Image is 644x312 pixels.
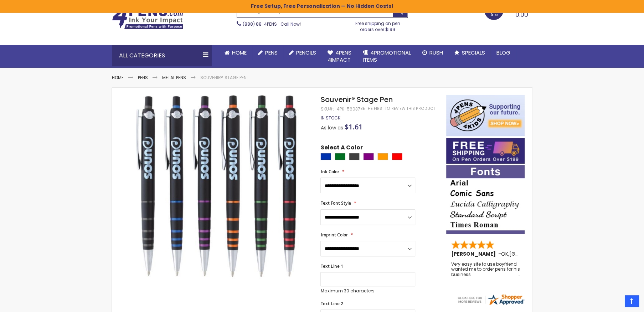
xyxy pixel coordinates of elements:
[344,122,362,132] span: $1.61
[349,153,360,160] div: Grey Charcoal
[200,75,247,81] li: Souvenir® Stage Pen
[515,10,528,19] span: 0.00
[252,45,283,61] a: Pens
[501,250,508,257] span: OK
[357,45,417,68] a: 4PROMOTIONALITEMS
[322,45,357,68] a: 4Pens4impact
[296,49,316,56] span: Pencils
[336,106,360,112] div: 4PK-56037
[112,6,183,29] img: 4Pens Custom Pens and Promotional Products
[363,153,374,160] div: Purple
[265,49,278,56] span: Pens
[360,106,435,111] a: Be the first to review this product
[392,153,402,160] div: Red
[243,21,277,27] a: (888) 88-4PENS
[446,165,525,234] img: font-personalization-examples
[320,115,340,121] span: In stock
[335,153,345,160] div: Green
[126,94,311,279] img: Souvenir® Stage Pen
[446,138,525,164] img: Free shipping on orders over $199
[320,169,339,175] span: Ink Color
[232,49,247,56] span: Home
[457,293,525,306] img: 4pens.com widget logo
[320,200,351,206] span: Text Font Style
[162,75,186,81] a: Metal Pens
[377,153,388,160] div: Orange
[283,45,322,61] a: Pencils
[585,293,644,312] iframe: Google Customer Reviews
[320,263,343,269] span: Text Line 1
[112,45,212,66] div: All Categories
[112,75,124,81] a: Home
[320,288,415,294] p: Maximum 30 characters
[417,45,449,61] a: Rush
[320,124,343,131] span: As low as
[462,49,485,56] span: Specials
[509,250,562,257] span: [GEOGRAPHIC_DATA]
[451,262,520,277] div: Very easy site to use boyfriend wanted me to order pens for his business
[457,301,525,307] a: 4pens.com certificate URL
[496,49,510,56] span: Blog
[320,94,392,104] span: Souvenir® Stage Pen
[491,45,516,61] a: Blog
[243,21,301,27] span: - Call Now!
[320,115,340,121] div: Availability
[363,49,411,63] span: 4PROMOTIONAL ITEMS
[498,250,562,257] span: - ,
[348,18,408,32] div: Free shipping on pen orders over $199
[320,153,331,160] div: Blue
[320,144,362,153] span: Select A Color
[446,95,525,136] img: 4pens 4 kids
[138,75,148,81] a: Pens
[320,301,343,307] span: Text Line 2
[219,45,252,61] a: Home
[451,250,498,257] span: [PERSON_NAME]
[429,49,443,56] span: Rush
[449,45,491,61] a: Specials
[320,106,334,112] strong: SKU
[328,49,351,63] span: 4Pens 4impact
[320,232,347,238] span: Imprint Color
